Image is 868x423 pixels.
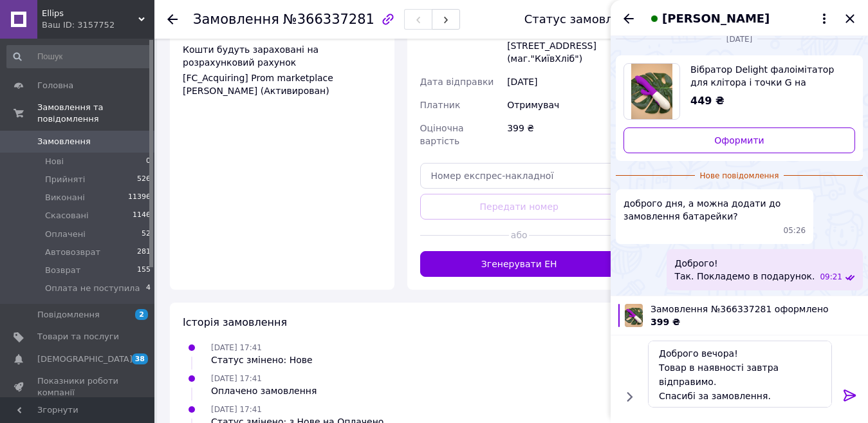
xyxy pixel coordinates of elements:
span: 0 [146,156,151,167]
a: Переглянути товар [623,63,855,120]
span: Замовлення та повідомлення [37,102,154,125]
span: Нове повідомлення [695,171,784,182]
a: Оформити [623,127,855,153]
span: 09:21 21.01.2025 [820,272,842,283]
span: Замовлення [37,136,91,147]
button: Закрити [842,11,858,26]
span: [DATE] [721,34,758,45]
span: Доброго! Так. Покладемо в подарунок. [674,257,815,283]
span: [PERSON_NAME] [662,10,770,27]
span: 2 [135,309,148,320]
span: [DATE] 17:41 [211,405,262,414]
div: Отримувач [504,93,621,117]
span: Возврат [45,265,80,276]
div: Статус змінено: Нове [211,353,313,366]
span: 399 ₴ [651,317,680,327]
div: 399 ₴ [504,117,621,153]
span: Ellips [42,8,138,19]
span: 52 [142,229,151,240]
span: Оціночна вартість [420,123,464,146]
span: 11396 [128,192,151,203]
span: 526 [137,174,151,185]
img: 4983816254_w640_h640_vibrator-delight-falloimitator.jpg [631,64,672,119]
span: Нові [45,156,64,167]
span: Платник [420,100,461,110]
span: 449 ₴ [690,95,725,107]
span: Повідомлення [37,309,100,321]
button: Згенерувати ЕН [420,251,619,277]
button: [PERSON_NAME] [647,10,832,27]
span: 281 [137,247,151,258]
span: Оплачені [45,229,86,240]
span: [DEMOGRAPHIC_DATA] [37,353,133,365]
span: №366337281 [283,12,374,27]
span: 38 [132,353,148,364]
span: Дата відправки [420,77,494,87]
span: доброго дня, а можна додати до замовлення батарейки? [623,197,806,223]
span: Замовлення №366337281 оформлено [651,303,860,315]
span: Історія замовлення [183,316,287,328]
div: Кошти будуть зараховані на розрахунковий рахунок [183,43,382,97]
span: Виконані [45,192,85,203]
span: 05:26 21.01.2025 [784,225,806,236]
div: [DATE] [504,70,621,93]
div: Статус замовлення [524,13,643,26]
span: Головна [37,80,73,91]
div: [FC_Acquiring] Prom marketplace [PERSON_NAME] (Активирован) [183,71,382,97]
span: 155 [137,265,151,276]
input: Номер експрес-накладної [420,163,619,189]
span: Прийняті [45,174,85,185]
span: Оплата не поступила [45,283,140,294]
span: Показники роботи компанії [37,375,119,399]
span: Вібратор Delight фалоімітатор для клітора і точки G на батарейках [690,63,845,89]
button: Показати кнопки [621,388,638,405]
input: Пошук [6,45,152,68]
div: 21.01.2025 [616,32,863,45]
span: 1146 [133,210,151,221]
div: Ваш ID: 3157752 [42,19,154,31]
button: Назад [621,11,636,26]
span: 4 [146,283,151,294]
span: Скасовані [45,210,89,221]
textarea: Доброго вечора! Товар в наявності завтра відправимо. Спасибі за замовлення. Гарного вечора! [648,341,832,408]
div: Повернутися назад [167,13,178,26]
span: [DATE] 17:41 [211,343,262,352]
span: Товари та послуги [37,331,119,343]
span: або [509,229,529,241]
img: 4983816254_w100_h100_vibrator-delight-falloimitator.jpg [625,304,642,327]
div: Оплачено замовлення [211,384,317,397]
span: Замовлення [193,12,279,27]
span: [DATE] 17:41 [211,374,262,383]
span: Автовозврат [45,247,100,258]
